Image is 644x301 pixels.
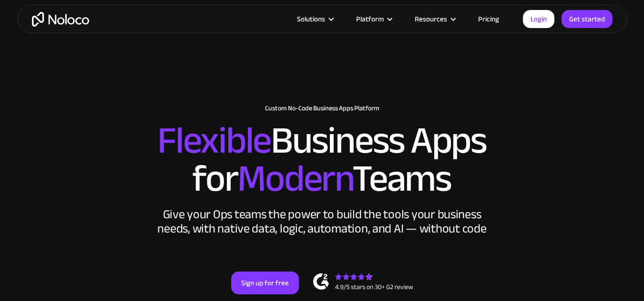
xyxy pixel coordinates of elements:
[415,13,447,25] div: Resources
[285,13,344,25] div: Solutions
[403,13,466,25] div: Resources
[27,105,618,112] h1: Custom No-Code Business Apps Platform
[157,105,271,176] span: Flexible
[231,272,299,294] a: Sign up for free
[356,13,384,25] div: Platform
[523,10,554,28] a: Login
[466,13,511,25] a: Pricing
[237,143,352,214] span: Modern
[562,10,613,28] a: Get started
[155,207,489,236] div: Give your Ops teams the power to build the tools your business needs, with native data, logic, au...
[27,122,618,198] h2: Business Apps for Teams
[32,12,89,27] a: home
[297,13,325,25] div: Solutions
[344,13,403,25] div: Platform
